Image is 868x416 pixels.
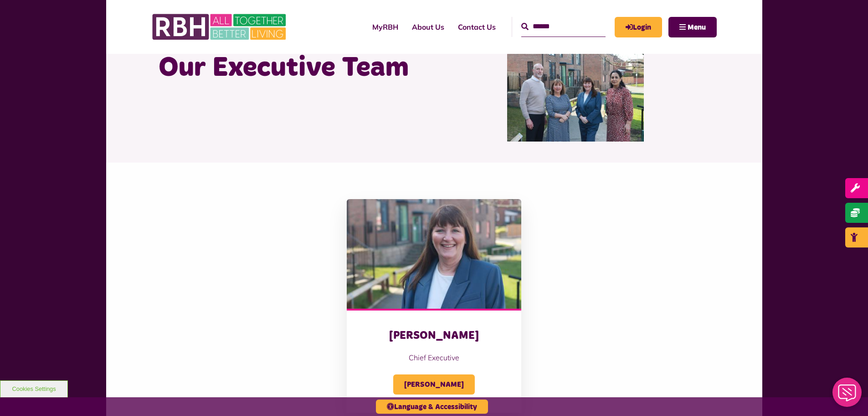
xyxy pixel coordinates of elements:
[521,17,606,37] input: Search
[507,50,644,142] img: RBH Executive Team
[347,199,521,413] a: [PERSON_NAME] Chief Executive [PERSON_NAME]
[827,375,868,416] iframe: Netcall Web Assistant for live chat
[365,15,405,39] a: MyRBH
[668,17,717,37] button: Navigation
[688,24,706,31] span: Menu
[615,17,662,37] a: MyRBH
[405,15,451,39] a: About Us
[451,15,503,39] a: Contact Us
[152,9,288,45] img: RBH
[365,329,503,343] h3: [PERSON_NAME]
[159,50,427,86] h1: Our Executive Team
[376,400,488,414] button: Language & Accessibility
[347,199,521,309] img: Amanda Newton
[393,374,475,395] span: [PERSON_NAME]
[365,352,503,363] p: Chief Executive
